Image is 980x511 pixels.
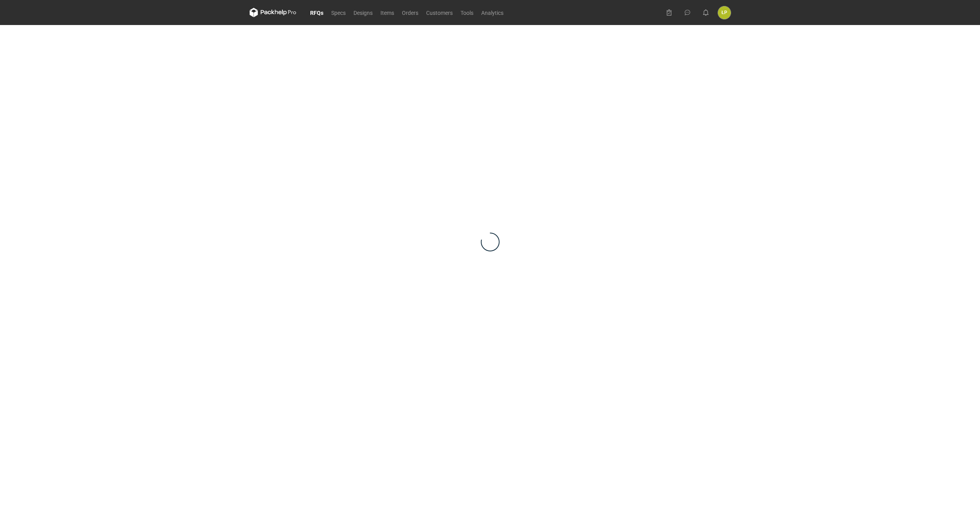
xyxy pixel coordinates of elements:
[398,8,422,17] a: Orders
[718,6,731,19] div: Łukasz Postawa
[350,8,377,17] a: Designs
[306,8,327,17] a: RFQs
[377,8,398,17] a: Items
[422,8,457,17] a: Customers
[327,8,350,17] a: Specs
[477,8,507,17] a: Analytics
[250,8,296,17] svg: Packhelp Pro
[457,8,477,17] a: Tools
[718,6,731,19] button: ŁP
